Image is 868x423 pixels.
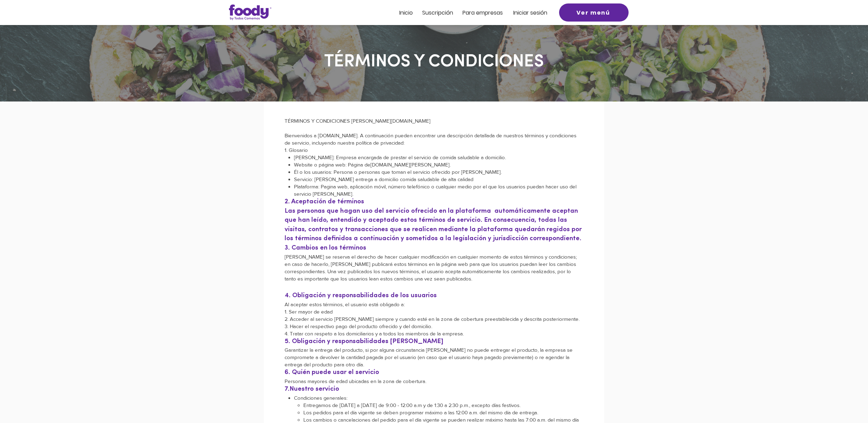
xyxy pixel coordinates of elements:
[285,207,583,244] h4: Las personas que hagan uso del servicio ofrecido en la plataforma automáticamente aceptan que han...
[294,161,583,168] p: Website o página web: Página de .
[285,291,583,301] h4: 4. Obligación y responsabilidades de los usuarios
[285,197,583,207] h4: 2. Aceptación de términos
[285,323,583,330] p: 3. Hacer el respectivo pago del producto ofrecido y del domicilio.
[828,383,861,416] iframe: Messagebird Livechat Widget
[285,346,583,368] p: Garantizar la entrega del producto, si por alguna circunstancia [PERSON_NAME] no puede entregar e...
[285,385,583,394] h4: 7.Nuestro servicio
[303,401,583,409] p: Entregamos de [DATE] a [DATE] de 9:00 - 12:00 a.m y de 1:30 a 2:30 p.m., excepto días festivos.
[294,168,583,176] p: Él o los usuarios: Persona o personas que toman el servicio ofrecido por [PERSON_NAME].
[285,337,583,347] h4: 5. Obligación y responsabilidades [PERSON_NAME]
[285,253,583,282] p: [PERSON_NAME] se reserva el derecho de hacer cualquier modificación en cualquier momento de estos...
[422,10,453,16] a: Suscripción
[285,244,583,253] h4: 3. Cambios en los términos
[294,176,583,183] p: Servicio: [PERSON_NAME] entrega a domicilio comida saludable de alta calidad
[285,315,583,323] p: 2. Acceder al servicio [PERSON_NAME] siempre y cuando esté en la zona de cobertura preestablecida...
[576,8,610,17] span: Ver menú
[513,10,547,16] a: Iniciar sesión
[513,9,547,17] span: Iniciar sesión
[285,146,583,154] p: 1. Glosario
[399,10,413,16] a: Inicio
[462,9,469,17] span: Pa
[285,117,583,124] p: TÉRMINOS Y CONDICIONES [PERSON_NAME][DOMAIN_NAME]
[422,9,453,17] span: Suscripción
[294,394,583,401] p: Condiciones generales:
[294,154,583,161] p: [PERSON_NAME]: Empresa encargada de prestar el servicio de comida saludable a domicilio.
[559,3,629,22] a: Ver menú
[285,377,583,385] p: Personas mayores de edad ubicadas en la zona de cobertura.
[229,5,271,20] img: Logo_Foody V2.0.0 (3).png
[285,132,583,146] p: Bienvenidos a [DOMAIN_NAME]. A continuación pueden encontrar una descripción detallada de nuestro...
[370,162,450,168] a: [DOMAIN_NAME][PERSON_NAME]
[285,330,583,337] p: 4. Tratar con respeto a los domiciliarios y a todos los miembros de la empresa.
[324,53,544,71] span: TÉRMINOS Y CONDICIONES
[303,409,583,416] p: Los pedidos para el día vigente se deben programar máximo a las 12:00 a.m. del mismo día de entrega.
[469,9,503,17] span: ra empresas
[399,9,413,17] span: Inicio
[294,183,583,197] p: Plataforma: Pagina web, aplicación móvil, número telefónico o cualquier medio por el que los usua...
[285,308,583,315] p: 1. Ser mayor de edad
[462,10,503,16] a: Para empresas
[285,368,583,377] h4: 6. Quién puede usar el servicio
[285,301,583,308] p: Al aceptar estos términos, el usuario está obligado a:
